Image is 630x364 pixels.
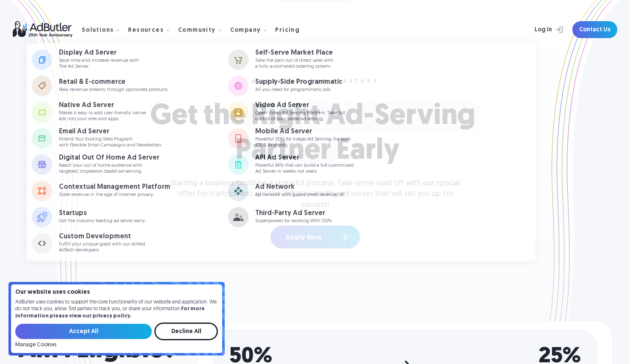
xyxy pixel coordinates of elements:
div: Supply-Side Programmatic [255,79,342,85]
a: Mobile Ad Server Powerful SDKs for InApp Ad Serving. For bothiOS & Android. [228,126,424,151]
p: Save time and increase revenue with The Ad Server. [59,58,139,69]
p: Reach your out of home audience with targeted, impression based ad-serving. [59,163,159,174]
div: Solutions [82,28,114,33]
div: API Ad Server [255,154,354,161]
h4: Our website uses cookies [15,290,218,295]
div: Custom Development [59,233,145,240]
p: Take the pain out of direct sales with a fully-automated ordering system. [255,58,334,69]
input: Accept All [15,324,152,339]
div: Native Ad Server [59,102,146,109]
div: Community [178,28,216,33]
a: Manage Cookies [15,342,56,348]
a: Email Ad Server Extend Your Existing Web Programwith Flexible Email Campaigns and Newsletters. [32,126,228,151]
p: Powerful APIs that can build a full customized Ad Server in weeks not years. [255,163,354,174]
div: Mobile Ad Server [255,128,351,135]
div: Ad Network [255,184,345,190]
a: Contextual Management Platform Scale revenue in the age of internet privacy. [32,178,228,204]
div: Third-Party Ad Server [255,210,332,217]
p: New revenue streams through sponsored products. [59,87,168,93]
a: Ad Network Ad network with guaranteed revenue lift. [228,178,424,204]
a: Native Ad Server Makes it easy to add user-friendly nativeads into your sites and apps. [32,99,228,125]
a: Pricing [275,26,307,33]
p: Scale revenue in the age of internet privacy. [59,192,170,198]
div: Retail & E-commerce [59,79,168,85]
p: Ad network with guaranteed revenue lift. [255,192,345,198]
a: Display Ad Server Save time and increase revenue withThe Ad Server. [32,47,228,72]
a: Contact Us [572,21,617,38]
p: Fulfill your unique goals with our skilled AdTech developers. [59,242,145,253]
a: Self-Serve Market Place Take the pain out of direct sales witha fully-automated ordering system. [228,47,424,72]
p: AdButler uses cookies to support the core functionality of our website and application. We do not... [15,299,218,320]
a: Supply-Side Programmatic All you need for programmatic ads. [228,73,424,99]
a: API Ad Server Powerful APIs that can build a full customizedAd Server in weeks not years. [228,152,424,177]
div: Video Ad Server [255,102,345,109]
div: Company [230,28,261,33]
p: Extend Your Existing Web Program with Flexible Email Campaigns and Newsletters. [59,137,162,148]
div: Contextual Management Platform [59,184,170,190]
div: Pricing [275,28,300,33]
a: Video Ad Server Open Video Ad Serving Platform. Take fullcontrol of your video ad serving. [228,99,424,125]
p: Superpowers for working With DSPs. [255,218,332,224]
input: Decline All [154,323,218,340]
a: Digital Out Of Home Ad Server Reach your out of home audience withtargeted, impression based ad-s... [32,152,228,177]
p: Makes it easy to add user-friendly native ads into your sites and apps. [59,110,146,121]
div: Display Ad Server [59,50,139,56]
a: Log In [512,21,567,38]
div: Resources [128,28,164,33]
div: Self-Serve Market Place [255,50,334,56]
a: Retail & E-commerce New revenue streams through sponsored products. [32,73,228,99]
div: Startups [59,210,145,217]
a: Startups Get the industry-leading ad server early. [32,204,228,230]
p: Powerful SDKs for InApp Ad Serving. For both iOS & Android. [255,137,351,148]
div: Digital Out Of Home Ad Server [59,154,159,161]
p: All you need for programmatic ads. [255,87,342,93]
a: Third-Party Ad Server Superpowers for working With DSPs. [228,204,424,230]
a: Custom Development Fulfill your unique goals with our skilledAdTech developers. [32,231,228,256]
p: Get the industry-leading ad server early. [59,218,145,224]
div: Email Ad Server [59,128,162,135]
p: Open Video Ad Serving Platform. Take full control of your video ad serving. [255,110,345,121]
